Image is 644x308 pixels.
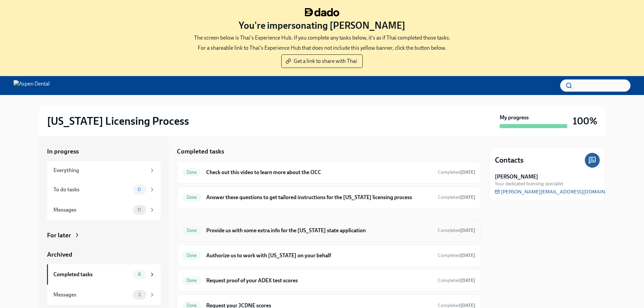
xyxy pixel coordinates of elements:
[194,34,450,42] p: The screen below is Thai's Experience Hub. If you complete any tasks below, it's as if Thai compl...
[183,275,475,286] a: DoneRequest proof of your ADEX test scoresCompleted[DATE]
[438,169,475,175] span: Completed
[47,250,161,259] a: Archived
[206,277,432,284] h6: Request proof of your ADEX test scores
[460,278,475,283] strong: [DATE]
[183,278,201,283] span: Done
[438,169,475,175] span: October 6th, 2025 11:00
[14,80,50,91] img: Aspen Dental
[183,228,201,233] span: Done
[495,173,538,181] strong: [PERSON_NAME]
[134,272,145,277] span: 8
[198,44,446,52] p: For a shareable link to Thai's Experience Hub that does not include this yellow banner, click the...
[47,285,161,305] a: Messages2
[134,187,145,192] span: 0
[460,169,475,175] strong: [DATE]
[183,195,201,200] span: Done
[495,188,624,195] a: [PERSON_NAME][EMAIL_ADDRESS][DOMAIN_NAME]
[134,292,145,297] span: 2
[206,252,432,259] h6: Authorize us to work with [US_STATE] on your behalf
[438,194,475,200] span: October 2nd, 2025 13:19
[183,192,475,203] a: DoneAnswer these questions to get tailored instructions for the [US_STATE] licensing processCompl...
[460,253,475,258] strong: [DATE]
[460,228,475,233] strong: [DATE]
[47,231,161,240] a: For later
[134,207,145,212] span: 0
[53,167,146,174] div: Everything
[47,200,161,220] a: Messages0
[53,186,130,193] div: To do tasks
[47,231,71,240] div: For later
[206,227,432,234] h6: Provide us with some extra info for the [US_STATE] state application
[183,170,201,175] span: Done
[53,206,130,214] div: Messages
[177,147,224,156] h5: Completed tasks
[438,227,475,234] span: October 6th, 2025 10:10
[281,54,363,68] button: Get a link to share with Thai
[53,291,130,299] div: Messages
[183,225,475,236] a: DoneProvide us with some extra info for the [US_STATE] state applicationCompleted[DATE]
[573,115,597,127] h3: 100%
[47,264,161,285] a: Completed tasks8
[287,58,357,65] span: Get a link to share with Thai
[438,252,475,259] span: October 8th, 2025 15:24
[206,169,432,176] h6: Check out this video to learn more about the OCC
[47,114,189,128] h2: [US_STATE] Licensing Process
[183,253,201,258] span: Done
[183,167,475,178] a: DoneCheck out this video to learn more about the OCCCompleted[DATE]
[438,278,475,283] span: Completed
[438,194,475,200] span: Completed
[47,161,161,180] a: Everything
[206,194,432,201] h6: Answer these questions to get tailored instructions for the [US_STATE] licensing process
[183,250,475,261] a: DoneAuthorize us to work with [US_STATE] on your behalfCompleted[DATE]
[495,155,524,165] h4: Contacts
[438,253,475,258] span: Completed
[47,180,161,200] a: To do tasks0
[500,114,529,121] strong: My progress
[305,8,339,17] img: dado
[438,228,475,233] span: Completed
[53,271,130,278] div: Completed tasks
[239,19,405,31] h3: You're impersonating [PERSON_NAME]
[183,303,201,308] span: Done
[438,277,475,284] span: October 6th, 2025 10:20
[460,194,475,200] strong: [DATE]
[47,147,161,156] a: In progress
[495,181,563,187] span: Your dedicated licensing specialist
